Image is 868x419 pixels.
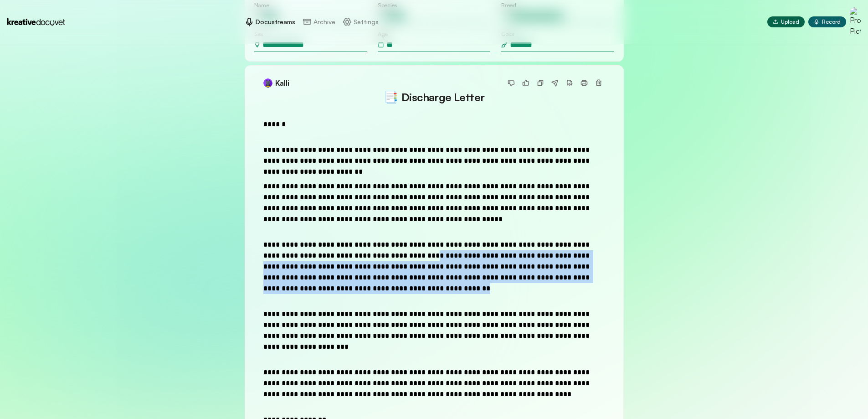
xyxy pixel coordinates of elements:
[256,17,295,26] p: Docustreams
[263,78,272,88] img: Canine avatar photo
[850,7,861,36] img: Profile Picture
[245,17,295,26] a: Docustreams
[384,89,398,104] span: emoji
[303,17,335,26] a: Archive
[781,18,799,26] span: Upload
[343,17,379,26] a: Settings
[263,89,605,104] h2: Discharge Letter
[822,18,841,26] span: Record
[808,16,846,27] button: Record
[354,17,379,26] p: Settings
[275,78,289,88] span: Kalli
[767,16,805,27] button: Upload
[313,17,335,26] p: Archive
